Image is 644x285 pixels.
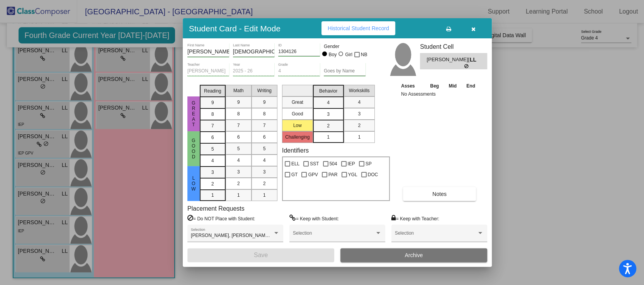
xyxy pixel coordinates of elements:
th: Mid [444,82,461,90]
span: GPV [308,170,318,179]
button: Archive [340,248,487,262]
label: = Keep with Student: [289,215,339,222]
span: 2 [263,180,266,187]
input: goes by name [324,69,365,74]
span: 7 [263,122,266,129]
span: Math [233,87,244,94]
th: End [461,82,480,90]
span: Good [190,138,197,160]
button: Save [187,248,334,262]
span: 7 [237,122,240,129]
button: Historical Student Record [321,21,395,35]
span: ELL [291,159,299,168]
button: Notes [403,187,476,201]
span: 8 [211,111,214,118]
div: Girl [345,51,352,58]
span: [PERSON_NAME][DEMOGRAPHIC_DATA] [427,56,469,64]
label: Identifiers [282,147,309,154]
span: 3 [237,168,240,175]
span: 7 [211,122,214,129]
label: Placement Requests [187,205,245,212]
h3: Student Card - Edit Mode [189,24,280,33]
span: SST [310,159,319,168]
label: = Keep with Teacher: [391,215,439,222]
span: 3 [263,168,266,175]
span: 6 [263,134,266,141]
span: 3 [211,169,214,176]
input: year [233,69,275,74]
span: 2 [211,180,214,187]
input: grade [278,69,320,74]
span: [PERSON_NAME], [PERSON_NAME], [PERSON_NAME] [191,233,310,238]
span: 9 [237,99,240,106]
span: 1 [211,192,214,199]
span: Workskills [349,87,370,94]
span: 1 [358,134,360,141]
span: 5 [211,146,214,153]
span: Notes [432,191,447,197]
span: GT [291,170,298,179]
h3: Student Cell [420,43,487,50]
span: PAR [328,170,338,179]
span: 1 [237,192,240,199]
span: 4 [358,99,360,106]
span: 1 [263,192,266,199]
span: 3 [358,110,360,117]
span: 8 [263,110,266,117]
span: Low [190,175,197,192]
span: 2 [358,122,360,129]
span: Archive [405,252,423,258]
span: 9 [263,99,266,106]
span: Save [254,252,268,258]
input: teacher [187,69,229,74]
span: 3 [327,111,330,118]
span: Behavior [319,88,337,94]
span: 5 [237,145,240,152]
input: Enter ID [278,49,320,55]
span: 4 [327,99,330,106]
span: Great [190,100,197,127]
span: 5 [263,145,266,152]
span: SP [365,159,372,168]
span: 6 [211,134,214,141]
span: LL [470,56,481,64]
span: 2 [327,122,330,129]
mat-label: Gender [324,43,365,50]
span: Writing [257,87,272,94]
span: 6 [237,134,240,141]
th: Beg [425,82,443,90]
td: No Assessments [399,90,480,98]
span: 4 [263,157,266,164]
span: DOC [368,170,378,179]
span: 504 [330,159,337,168]
span: NB [361,50,367,59]
span: 1 [327,134,330,141]
span: 9 [211,99,214,106]
span: YGL [348,170,357,179]
label: = Do NOT Place with Student: [187,215,255,222]
th: Asses [399,82,425,90]
span: IEP [348,159,355,168]
span: 2 [237,180,240,187]
span: 8 [237,110,240,117]
span: 4 [211,157,214,164]
div: Boy [328,51,337,58]
span: Historical Student Record [328,25,389,31]
span: Reading [204,88,221,94]
span: 4 [237,157,240,164]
